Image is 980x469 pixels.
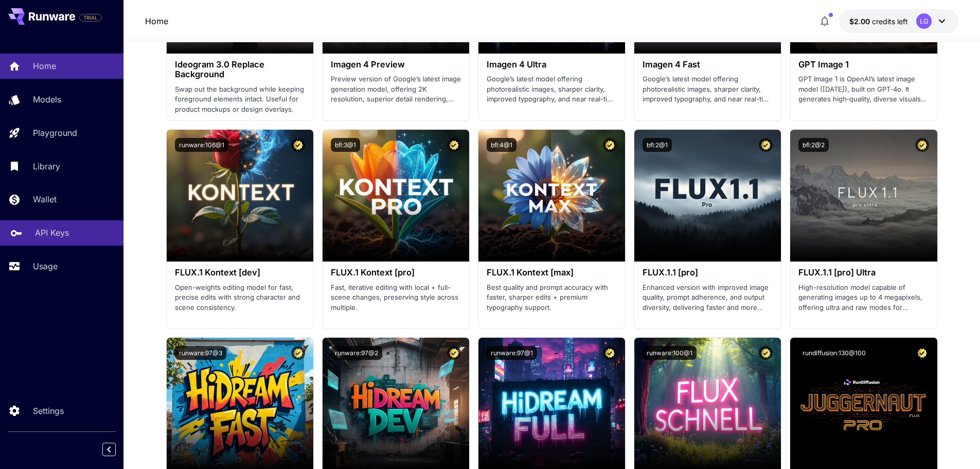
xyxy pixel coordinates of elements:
[759,138,773,152] button: Certified Model – Vetted for best performance and includes a commercial license.
[33,405,64,417] p: Settings
[331,60,461,70] h3: Imagen 4 Preview
[175,268,305,277] h3: FLUX.1 Kontext [dev]
[331,74,461,105] p: Preview version of Google’s latest image generation model, offering 2K resolution, superior detai...
[33,127,77,139] p: Playground
[798,268,929,277] h3: FLUX.1.1 [pro] Ultra
[447,346,461,360] button: Certified Model – Vetted for best performance and includes a commercial license.
[915,138,929,152] button: Certified Model – Vetted for best performance and includes a commercial license.
[80,14,101,22] span: TRIAL
[487,138,516,152] button: bfl:4@1
[915,346,929,360] button: Certified Model – Vetted for best performance and includes a commercial license.
[798,74,929,105] p: GPT Image 1 is OpenAI’s latest image model ([DATE]), built on GPT‑4o. It generates high‑quality, ...
[849,16,908,27] div: $2.00
[33,60,56,72] p: Home
[487,346,537,360] button: runware:97@1
[110,440,123,459] div: Collapse sidebar
[291,138,305,152] button: Certified Model – Vetted for best performance and includes a commercial license.
[291,346,305,360] button: Certified Model – Vetted for best performance and includes a commercial license.
[487,74,617,105] p: Google’s latest model offering photorealistic images, sharper clarity, improved typography, and n...
[35,227,69,239] p: API Keys
[478,130,625,262] img: alt
[643,138,672,152] button: bfl:2@1
[331,138,360,152] button: bfl:3@1
[331,346,382,360] button: runware:97@2
[839,9,958,33] button: $2.00LG
[102,443,116,456] button: Collapse sidebar
[798,60,929,70] h3: GPT Image 1
[167,130,313,262] img: alt
[643,60,773,70] h3: Imagen 4 Fast
[487,283,617,313] p: Best quality and prompt accuracy with faster, sharper edits + premium typography support.
[175,138,228,152] button: runware:106@1
[603,346,617,360] button: Certified Model – Vetted for best performance and includes a commercial license.
[872,17,908,26] span: credits left
[759,346,773,360] button: Certified Model – Vetted for best performance and includes a commercial license.
[643,268,773,277] h3: FLUX.1.1 [pro]
[33,193,57,205] p: Wallet
[798,283,929,313] p: High-resolution model capable of generating images up to 4 megapixels, offering ultra and raw mod...
[790,130,937,262] img: alt
[323,130,469,262] img: alt
[175,346,226,360] button: runware:97@3
[145,15,168,27] a: Home
[33,260,58,272] p: Usage
[849,17,872,26] span: $2.00
[643,74,773,105] p: Google’s latest model offering photorealistic images, sharper clarity, improved typography, and n...
[175,84,305,115] p: Swap out the background while keeping foreground elements intact. Useful for product mockups or d...
[603,138,617,152] button: Certified Model – Vetted for best performance and includes a commercial license.
[175,283,305,313] p: Open-weights editing model for fast, precise edits with strong character and scene consistency.
[798,346,870,360] button: rundiffusion:130@100
[916,13,932,29] div: LG
[33,93,61,106] p: Models
[798,138,829,152] button: bfl:2@2
[634,130,781,262] img: alt
[487,268,617,277] h3: FLUX.1 Kontext [max]
[447,138,461,152] button: Certified Model – Vetted for best performance and includes a commercial license.
[175,60,305,79] h3: Ideogram 3.0 Replace Background
[331,283,461,313] p: Fast, iterative editing with local + full-scene changes, preserving style across multiple.
[79,11,102,24] span: Add your payment card to enable full platform functionality.
[643,346,697,360] button: runware:100@1
[643,283,773,313] p: Enhanced version with improved image quality, prompt adherence, and output diversity, delivering ...
[145,15,168,27] nav: breadcrumb
[33,160,60,172] p: Library
[331,268,461,277] h3: FLUX.1 Kontext [pro]
[487,60,617,70] h3: Imagen 4 Ultra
